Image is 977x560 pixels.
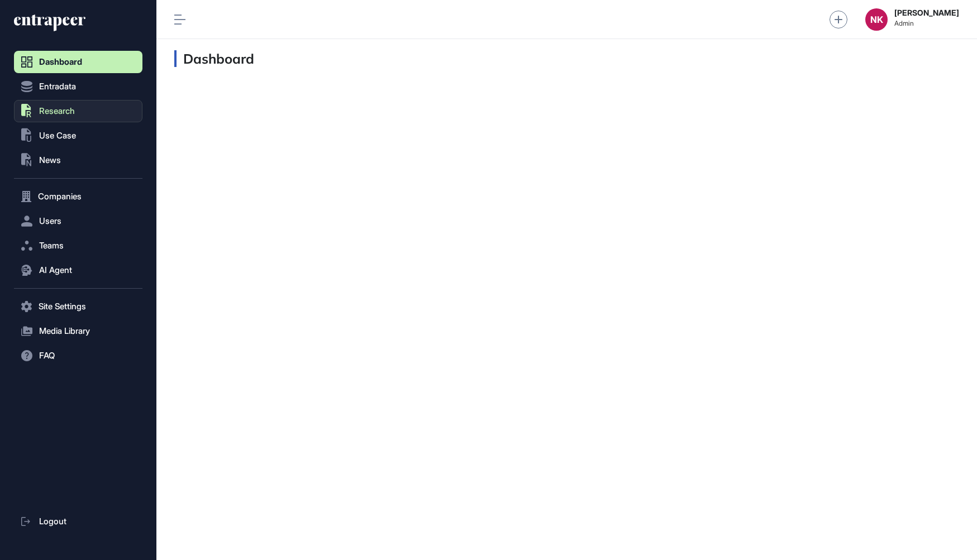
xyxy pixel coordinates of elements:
a: Dashboard [14,51,142,73]
span: Users [39,217,61,226]
span: Companies [38,192,82,201]
button: Media Library [14,320,142,342]
span: Logout [39,517,66,526]
span: AI Agent [39,266,72,275]
button: FAQ [14,344,142,367]
h3: Dashboard [174,50,254,67]
button: Teams [14,234,142,257]
span: Entradata [39,82,76,91]
span: Media Library [39,327,90,336]
button: Use Case [14,125,142,147]
a: Logout [14,510,142,533]
span: News [39,156,61,165]
span: Teams [39,241,64,250]
span: FAQ [39,351,55,360]
span: Dashboard [39,58,82,66]
button: Research [14,100,142,122]
button: Entradata [14,75,142,98]
button: AI Agent [14,259,142,281]
span: Site Settings [39,302,86,311]
span: Admin [894,20,959,27]
button: Users [14,210,142,232]
button: News [14,149,142,171]
button: Companies [14,185,142,208]
span: Research [39,107,75,116]
button: Site Settings [14,295,142,318]
strong: [PERSON_NAME] [894,8,959,17]
span: Use Case [39,131,76,140]
button: NK [865,8,888,31]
